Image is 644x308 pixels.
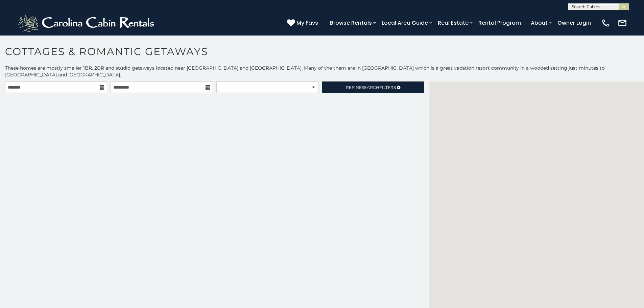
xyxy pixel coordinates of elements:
[296,19,318,27] span: My Favs
[554,17,594,29] a: Owner Login
[346,85,396,90] span: Refine Filters
[362,85,379,90] span: Search
[322,81,424,93] a: RefineSearchFilters
[527,17,551,29] a: About
[475,17,524,29] a: Rental Program
[378,17,431,29] a: Local Area Guide
[434,17,472,29] a: Real Estate
[287,19,320,27] a: My Favs
[17,13,157,33] img: White-1-2.png
[618,18,627,28] img: mail-regular-white.png
[601,18,611,28] img: phone-regular-white.png
[327,17,375,29] a: Browse Rentals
